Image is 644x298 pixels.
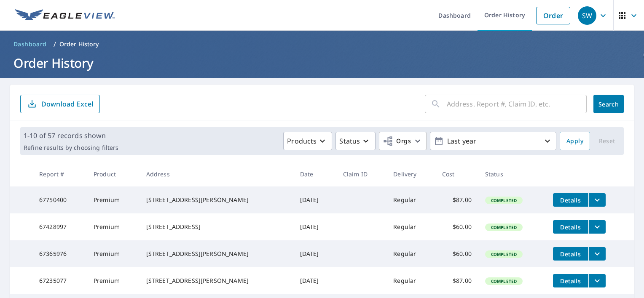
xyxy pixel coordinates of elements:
span: Details [558,250,583,258]
button: filesDropdownBtn-67235077 [588,274,606,287]
td: [DATE] [293,186,336,213]
td: Premium [87,240,140,267]
p: Download Excel [41,99,93,109]
td: [DATE] [293,240,336,267]
div: [STREET_ADDRESS][PERSON_NAME] [146,196,287,204]
nav: breadcrumb [10,37,634,51]
button: detailsBtn-67235077 [553,274,588,287]
td: Regular [386,267,435,294]
p: Refine results by choosing filters [24,144,118,152]
img: EV Logo [15,9,115,22]
a: Dashboard [10,37,50,51]
td: Premium [87,267,140,294]
td: Regular [386,186,435,213]
th: Report # [32,162,87,186]
span: Orgs [383,136,411,146]
th: Cost [435,162,478,186]
div: SW [578,6,596,25]
span: Dashboard [13,40,47,48]
td: 67235077 [32,267,87,294]
button: detailsBtn-67428997 [553,220,588,234]
td: 67365976 [32,240,87,267]
span: Completed [486,278,522,284]
td: Regular [386,240,435,267]
td: [DATE] [293,213,336,240]
button: Status [335,132,376,150]
th: Delivery [386,162,435,186]
p: 1-10 of 57 records shown [24,130,118,141]
th: Product [87,162,140,186]
th: Status [478,162,546,186]
button: Products [283,132,332,150]
span: Details [558,277,583,285]
a: Order [536,7,570,24]
div: [STREET_ADDRESS][PERSON_NAME] [146,250,287,258]
button: filesDropdownBtn-67365976 [588,247,606,261]
p: Order History [59,40,99,48]
td: 67750400 [32,186,87,213]
td: $60.00 [435,213,478,240]
td: 67428997 [32,213,87,240]
td: $87.00 [435,267,478,294]
button: filesDropdownBtn-67750400 [588,193,606,207]
p: Status [339,136,360,146]
td: Premium [87,186,140,213]
td: $60.00 [435,240,478,267]
div: [STREET_ADDRESS] [146,223,287,231]
button: Apply [560,132,590,150]
button: detailsBtn-67750400 [553,193,588,207]
span: Completed [486,251,522,257]
button: Download Excel [20,95,100,113]
span: Search [600,100,617,108]
span: Apply [566,136,583,146]
p: Products [287,136,317,146]
th: Date [293,162,336,186]
span: Completed [486,197,522,203]
th: Claim ID [336,162,387,186]
span: Details [558,196,583,204]
th: Address [140,162,293,186]
p: Last year [444,134,542,149]
h1: Order History [10,54,634,72]
button: Search [593,95,624,113]
td: $87.00 [435,186,478,213]
span: Completed [486,224,522,230]
input: Address, Report #, Claim ID, etc. [447,92,587,116]
td: Premium [87,213,140,240]
td: Regular [386,213,435,240]
td: [DATE] [293,267,336,294]
li: / [54,39,56,49]
span: Details [558,223,583,231]
button: detailsBtn-67365976 [553,247,588,261]
button: Last year [430,132,556,150]
div: [STREET_ADDRESS][PERSON_NAME] [146,277,287,285]
button: filesDropdownBtn-67428997 [588,220,606,234]
button: Orgs [379,132,427,150]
